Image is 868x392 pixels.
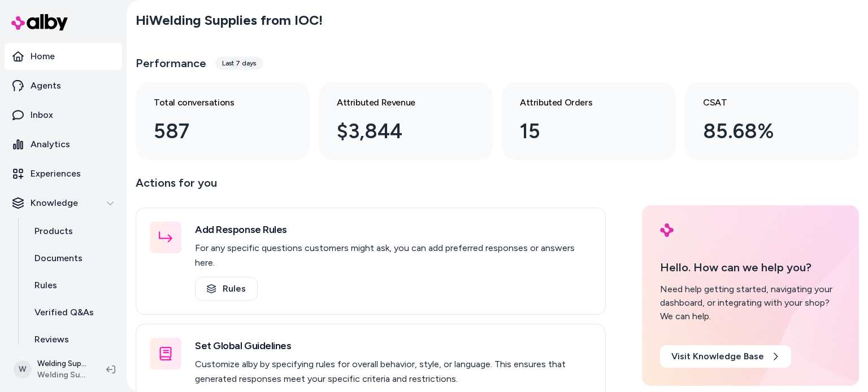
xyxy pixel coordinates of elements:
h3: CSAT [703,96,823,109]
p: Experiences [31,167,81,180]
a: Rules [195,277,258,301]
p: Analytics [31,138,70,151]
button: Knowledge [5,190,122,217]
a: CSAT 85.68% [685,82,859,160]
div: 85.68% [703,116,823,147]
h3: Set Global Guidelines [195,338,592,354]
h3: Attributed Orders [520,96,640,109]
div: 15 [520,116,640,147]
div: Need help getting started, navigating your dashboard, or integrating with your shop? We can help. [660,283,841,323]
span: W [14,360,32,378]
p: Welding Supplies from IOC Shopify [37,358,88,369]
a: Products [23,218,122,245]
p: Verified Q&As [34,306,94,319]
p: Home [31,50,55,63]
a: Total conversations 587 [136,82,310,160]
p: Agents [31,79,61,93]
a: Verified Q&As [23,299,122,326]
h3: Add Response Rules [195,222,592,237]
p: Reviews [34,333,69,346]
div: Last 7 days [215,56,263,70]
button: WWelding Supplies from IOC ShopifyWelding Supplies from IOC [7,351,97,387]
h3: Total conversations [154,96,274,109]
a: Attributed Revenue $3,844 [319,82,493,160]
p: Products [34,224,73,238]
a: Visit Knowledge Base [660,345,791,368]
p: Rules [34,279,57,292]
p: Hello. How can we help you? [660,259,841,276]
p: Actions for you [136,174,606,201]
a: Home [5,43,122,70]
h3: Attributed Revenue [337,96,457,109]
p: Inbox [31,108,53,122]
a: Inbox [5,102,122,129]
h3: Performance [136,55,206,71]
a: Reviews [23,326,122,353]
img: alby Logo [660,223,674,237]
a: Rules [23,272,122,299]
a: Attributed Orders 15 [502,82,676,160]
span: Welding Supplies from IOC [37,369,88,381]
div: $3,844 [337,116,457,147]
p: For any specific questions customers might ask, you can add preferred responses or answers here. [195,241,592,270]
img: alby Logo [11,14,68,30]
a: Analytics [5,131,122,158]
a: Agents [5,72,122,99]
p: Documents [34,252,83,265]
p: Knowledge [31,196,78,210]
a: Experiences [5,160,122,187]
a: Documents [23,245,122,272]
p: Customize alby by specifying rules for overall behavior, style, or language. This ensures that ge... [195,357,592,386]
h2: Hi Welding Supplies from IOC ! [136,12,323,29]
div: 587 [154,116,274,147]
